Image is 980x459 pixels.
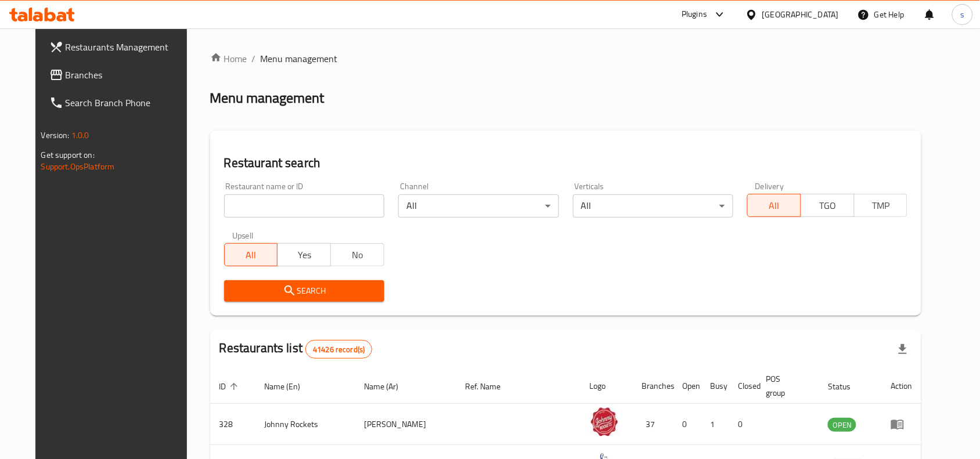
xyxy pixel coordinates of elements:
[881,368,921,404] th: Action
[66,96,190,110] span: Search Branch Phone
[255,404,355,445] td: Johnny Rockets
[355,404,456,445] td: [PERSON_NAME]
[573,194,733,218] div: All
[633,368,673,404] th: Branches
[224,280,384,302] button: Search
[66,40,190,54] span: Restaurants Management
[465,380,516,393] span: Ref. Name
[590,407,619,436] img: Johnny Rockets
[364,380,413,393] span: Name (Ar)
[41,159,115,174] a: Support.OpsPlatform
[265,380,316,393] span: Name (En)
[66,68,190,82] span: Branches
[859,197,903,214] span: TMP
[224,154,908,172] h2: Restaurant search
[252,52,256,66] li: /
[633,404,673,445] td: 37
[71,128,89,143] span: 1.0.0
[752,197,797,214] span: All
[40,33,199,61] a: Restaurants Management
[219,380,242,393] span: ID
[398,194,559,218] div: All
[40,61,199,89] a: Branches
[828,418,856,432] span: OPEN
[891,417,912,431] div: Menu
[755,182,784,190] label: Delivery
[828,380,866,393] span: Status
[277,243,331,266] button: Yes
[224,194,384,218] input: Search for restaurant name or ID..
[306,344,372,355] span: 41426 record(s)
[41,128,70,143] span: Version:
[210,404,255,445] td: 328
[210,52,922,66] nav: breadcrumb
[889,335,917,363] div: Export file
[729,368,757,404] th: Closed
[801,194,855,217] button: TGO
[282,247,326,263] span: Yes
[701,404,729,445] td: 1
[766,372,805,400] span: POS group
[682,8,707,21] div: Plugins
[232,232,254,240] label: Upsell
[210,89,325,107] h2: Menu management
[219,339,373,359] h2: Restaurants list
[229,247,273,263] span: All
[806,197,850,214] span: TGO
[701,368,729,404] th: Busy
[336,247,380,263] span: No
[673,368,701,404] th: Open
[261,52,338,66] span: Menu management
[762,8,839,21] div: [GEOGRAPHIC_DATA]
[305,340,372,359] div: Total records count
[581,368,633,404] th: Logo
[41,147,95,162] span: Get support on:
[960,8,964,21] span: s
[40,89,199,117] a: Search Branch Phone
[330,243,384,266] button: No
[673,404,701,445] td: 0
[729,404,757,445] td: 0
[224,243,278,266] button: All
[233,284,375,298] span: Search
[210,52,247,66] a: Home
[854,194,908,217] button: TMP
[747,194,801,217] button: All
